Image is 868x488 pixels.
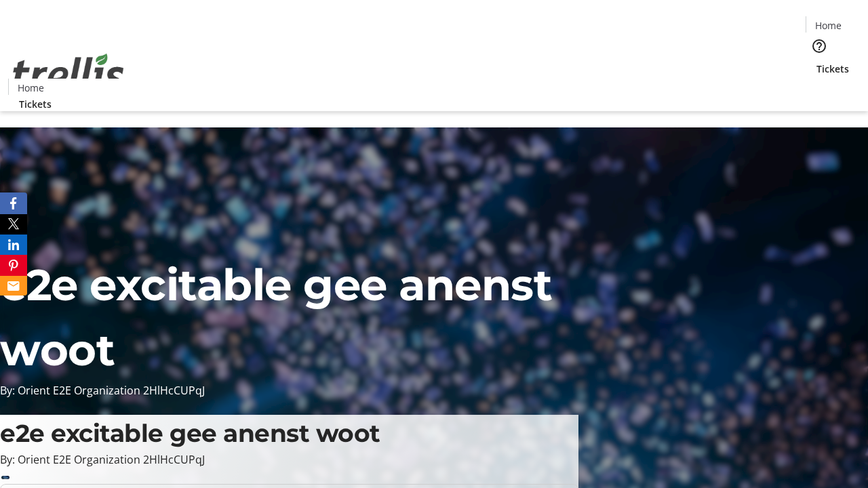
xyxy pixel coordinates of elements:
[19,97,52,111] span: Tickets
[815,18,842,33] span: Home
[9,81,52,95] a: Home
[806,18,850,33] a: Home
[8,39,129,106] img: Orient E2E Organization 2HlHcCUPqJ's Logo
[18,81,44,95] span: Home
[806,33,833,60] button: Help
[806,76,833,103] button: Cart
[806,62,860,76] a: Tickets
[816,62,849,76] span: Tickets
[8,97,62,111] a: Tickets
